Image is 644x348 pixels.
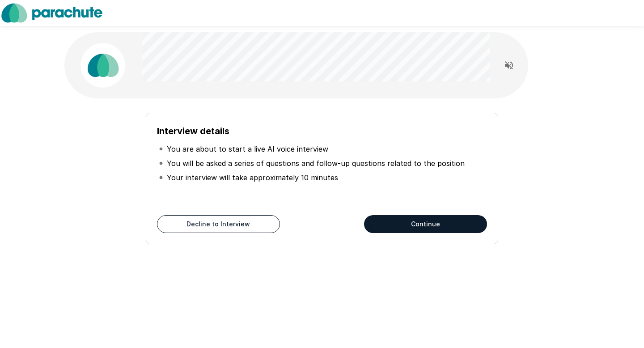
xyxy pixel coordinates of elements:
button: Decline to Interview [157,215,280,233]
button: Continue [364,215,487,233]
img: parachute_avatar.png [80,43,125,88]
b: Interview details [157,126,229,136]
p: You are about to start a live AI voice interview [167,144,328,154]
p: Your interview will take approximately 10 minutes [167,172,338,183]
button: Read questions aloud [500,56,518,74]
p: You will be asked a series of questions and follow-up questions related to the position [167,158,465,169]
